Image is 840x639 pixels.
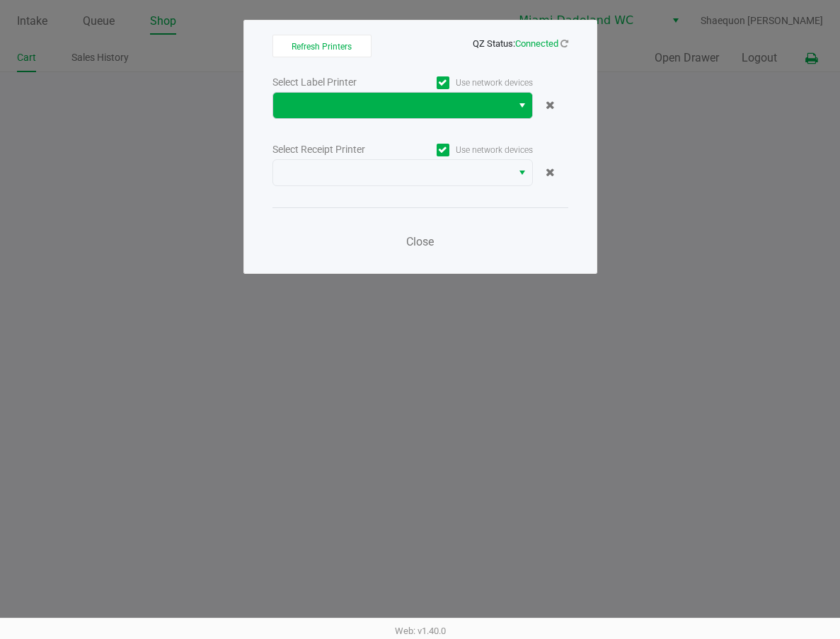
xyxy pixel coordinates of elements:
[403,144,533,156] label: Use network devices
[515,38,558,49] span: Connected
[272,142,403,157] div: Select Receipt Printer
[399,228,442,256] button: Close
[403,76,533,89] label: Use network devices
[272,75,403,90] div: Select Label Printer
[406,235,434,248] span: Close
[512,160,532,185] button: Select
[272,35,372,57] button: Refresh Printers
[292,42,352,52] span: Refresh Printers
[512,93,532,118] button: Select
[395,626,446,636] span: Web: v1.40.0
[473,38,568,49] span: QZ Status:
